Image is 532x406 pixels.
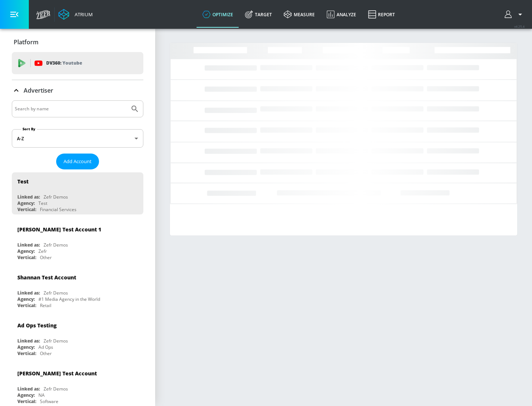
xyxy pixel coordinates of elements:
[38,392,45,398] div: NA
[278,1,321,28] a: measure
[17,194,40,200] div: Linked as:
[17,290,40,296] div: Linked as:
[38,248,47,254] div: Zefr
[40,350,52,357] div: Other
[38,200,47,206] div: Test
[44,338,68,344] div: Zefr Demos
[239,1,278,28] a: Target
[12,80,143,101] div: Advertiser
[40,398,58,405] div: Software
[12,316,143,358] div: Ad Ops TestingLinked as:Zefr DemosAgency:Ad OpsVertical:Other
[17,344,35,350] div: Agency:
[321,1,362,28] a: Analyze
[17,338,40,344] div: Linked as:
[46,59,82,67] p: DV360:
[17,248,35,254] div: Agency:
[17,296,35,302] div: Agency:
[17,200,35,206] div: Agency:
[17,206,36,213] div: Vertical:
[17,242,40,248] div: Linked as:
[15,104,127,114] input: Search by name
[38,344,53,350] div: Ad Ops
[17,274,76,281] div: Shannan Test Account
[72,11,93,18] div: Atrium
[17,386,40,392] div: Linked as:
[44,194,68,200] div: Zefr Demos
[12,32,143,52] div: Platform
[40,302,51,309] div: Retail
[17,370,97,377] div: [PERSON_NAME] Test Account
[56,154,99,169] button: Add Account
[514,24,525,28] span: v 4.25.4
[12,172,143,214] div: TestLinked as:Zefr DemosAgency:TestVertical:Financial Services
[44,242,68,248] div: Zefr Demos
[24,86,53,94] p: Advertiser
[17,392,35,398] div: Agency:
[12,129,143,148] div: A-Z
[62,59,82,67] p: Youtube
[17,398,36,405] div: Vertical:
[362,1,401,28] a: Report
[58,9,93,20] a: Atrium
[44,290,68,296] div: Zefr Demos
[14,38,38,46] p: Platform
[12,52,143,74] div: DV360: Youtube
[12,268,143,310] div: Shannan Test AccountLinked as:Zefr DemosAgency:#1 Media Agency in the WorldVertical:Retail
[64,157,92,166] span: Add Account
[40,254,52,261] div: Other
[17,322,57,329] div: Ad Ops Testing
[44,386,68,392] div: Zefr Demos
[17,178,28,185] div: Test
[40,206,76,213] div: Financial Services
[12,220,143,262] div: [PERSON_NAME] Test Account 1Linked as:Zefr DemosAgency:ZefrVertical:Other
[197,1,239,28] a: optimize
[38,296,100,302] div: #1 Media Agency in the World
[17,302,36,309] div: Vertical:
[17,254,36,261] div: Vertical:
[21,127,37,131] label: Sort By
[17,350,36,357] div: Vertical:
[17,226,101,233] div: [PERSON_NAME] Test Account 1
